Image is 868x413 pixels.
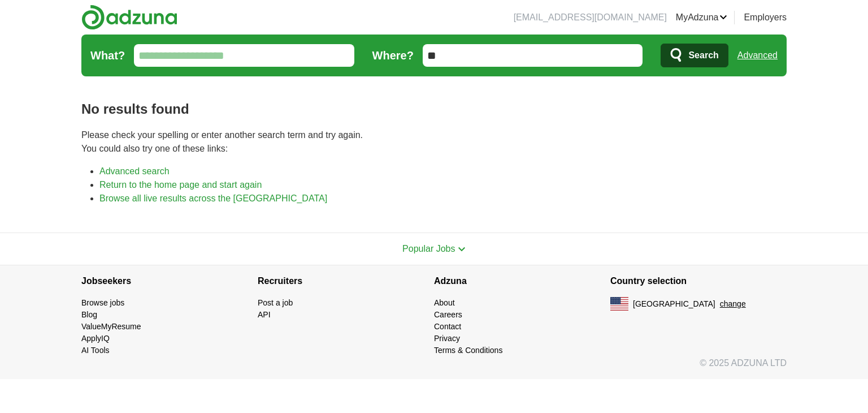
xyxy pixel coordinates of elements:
p: Please check your spelling or enter another search term and try again. You could also try one of ... [81,128,787,156]
button: change [720,298,746,310]
img: toggle icon [458,247,466,252]
button: Search [661,44,728,67]
a: Browse jobs [81,298,124,307]
a: Privacy [434,334,460,343]
a: ApplyIQ [81,334,110,343]
h4: Country selection [610,265,787,297]
a: Advanced [737,44,778,67]
a: Post a job [258,298,293,307]
label: Where? [372,47,414,64]
a: Contact [434,322,461,331]
label: What? [90,47,125,64]
a: Terms & Conditions [434,346,502,355]
span: Popular Jobs [402,244,455,253]
a: Return to the home page and start again [99,180,262,190]
a: API [258,310,271,319]
span: [GEOGRAPHIC_DATA] [633,298,715,310]
a: ValueMyResume [81,322,141,331]
img: Adzuna logo [81,5,177,30]
img: US flag [610,297,628,311]
a: Careers [434,310,462,319]
a: Blog [81,310,97,319]
div: © 2025 ADZUNA LTD [72,356,796,379]
a: Browse all live results across the [GEOGRAPHIC_DATA] [99,193,327,203]
a: Employers [744,11,787,24]
a: AI Tools [81,346,110,355]
span: Search [688,44,718,67]
h1: No results found [81,99,787,119]
a: About [434,298,455,307]
a: Advanced search [99,166,170,176]
a: MyAdzuna [676,11,728,24]
li: [EMAIL_ADDRESS][DOMAIN_NAME] [514,11,667,24]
